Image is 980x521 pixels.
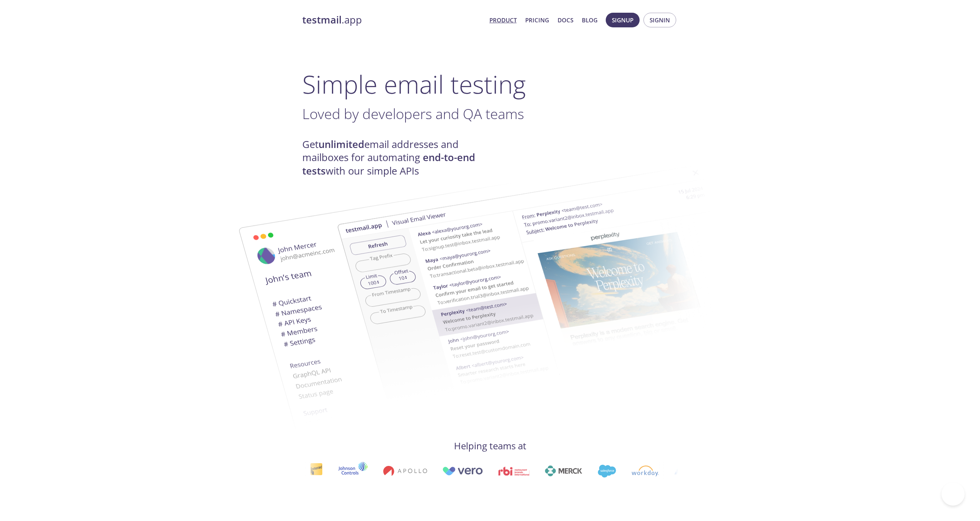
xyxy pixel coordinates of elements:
h1: Simple email testing [302,69,678,99]
a: Blog [582,15,598,25]
img: adobe [631,467,659,474]
img: toyota [584,467,616,476]
a: testmail.app [302,13,483,27]
img: atlassian [483,466,532,476]
span: Signin [650,15,670,25]
strong: end-to-end tests [302,151,475,177]
a: Docs [558,15,573,25]
span: Loved by developers and QA teams [302,104,524,123]
img: salesforce [406,465,425,477]
button: Signin [643,13,676,27]
span: Signup [612,15,633,25]
img: testmail-email-viewer [210,178,626,439]
h4: Helping teams at [302,440,678,452]
strong: testmail [302,13,342,27]
img: testmail-email-viewer [337,153,753,414]
button: Signup [606,13,640,27]
img: pbs [548,467,568,476]
img: workday [440,466,467,476]
strong: unlimited [318,138,364,151]
h4: Get email addresses and mailboxes for automating with our simple APIs [302,138,490,178]
img: merck [353,466,391,476]
a: Pricing [525,15,549,25]
a: Product [489,15,517,25]
img: rbi [307,467,338,476]
iframe: Help Scout Beacon - Open [941,482,965,506]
